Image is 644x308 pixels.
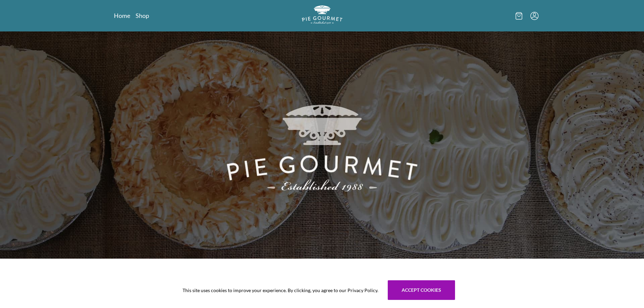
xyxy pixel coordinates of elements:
a: Logo [302,5,342,26]
img: logo [302,5,342,24]
button: Accept cookies [388,280,455,300]
a: Home [114,11,130,20]
button: Menu [530,12,539,20]
a: Shop [136,11,149,20]
span: This site uses cookies to improve your experience. By clicking, you agree to our Privacy Policy. [183,287,378,294]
